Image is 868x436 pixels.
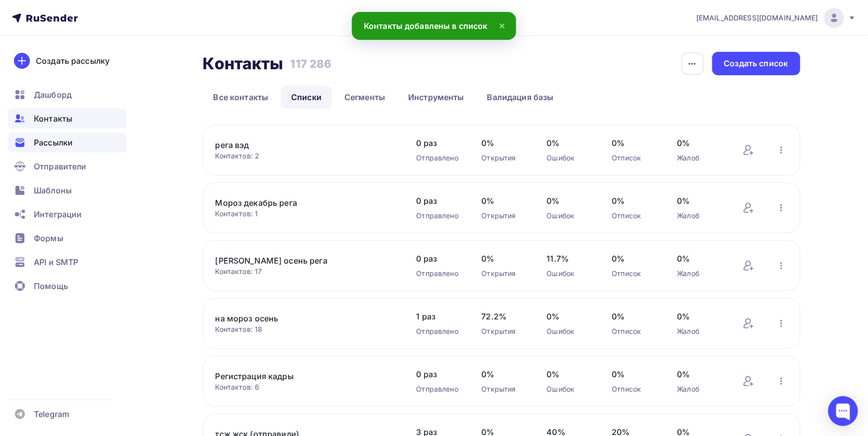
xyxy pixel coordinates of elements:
[612,310,657,322] span: 0%
[216,255,385,267] a: [PERSON_NAME] осень рега
[8,109,126,129] a: Контакты
[547,153,592,163] div: Ошибок
[34,137,73,148] span: Рассылки
[281,86,332,109] a: Списки
[417,153,462,163] div: Отправлено
[677,211,723,221] div: Жалоб
[216,197,385,209] a: Мороз декабрь рега
[677,384,723,394] div: Жалоб
[216,139,385,151] a: рега вэд
[547,384,592,394] div: Ошибок
[482,253,527,265] span: 0%
[34,89,72,101] span: Дашборд
[417,253,462,265] span: 0 раз
[291,57,332,71] h3: 117 286
[612,211,657,221] div: Отписок
[696,8,856,28] a: [EMAIL_ADDRESS][DOMAIN_NAME]
[482,384,527,394] div: Открытия
[216,151,397,161] div: Контактов: 2
[8,156,126,176] a: Отправители
[417,137,462,149] span: 0 раз
[547,211,592,221] div: Ошибок
[34,408,69,420] span: Telegram
[216,382,397,392] div: Контактов: 6
[612,326,657,336] div: Отписок
[34,184,72,196] span: Шаблоны
[34,232,63,244] span: Формы
[8,133,126,152] a: Рассылки
[34,160,87,172] span: Отправители
[417,310,462,322] span: 1 раз
[417,326,462,336] div: Отправлено
[482,310,527,322] span: 72.2%
[677,368,723,380] span: 0%
[417,368,462,380] span: 0 раз
[417,211,462,221] div: Отправлено
[477,86,564,109] a: Валидация базы
[216,324,397,334] div: Контактов: 18
[417,384,462,394] div: Отправлено
[36,55,109,67] div: Создать рассылку
[677,253,723,265] span: 0%
[34,113,72,125] span: Контакты
[612,137,657,149] span: 0%
[417,269,462,279] div: Отправлено
[724,58,788,69] div: Создать список
[612,368,657,380] span: 0%
[417,195,462,207] span: 0 раз
[482,326,527,336] div: Открытия
[547,310,592,322] span: 0%
[398,86,475,109] a: Инструменты
[334,86,396,109] a: Сегменты
[8,180,126,200] a: Шаблоны
[216,370,385,382] a: Регистрация кадры
[677,326,723,336] div: Жалоб
[612,153,657,163] div: Отписок
[203,54,284,74] h2: Контакты
[612,269,657,279] div: Отписок
[677,195,723,207] span: 0%
[8,228,126,248] a: Формы
[677,137,723,149] span: 0%
[547,253,592,265] span: 11.7%
[612,384,657,394] div: Отписок
[34,256,78,268] span: API и SMTP
[203,86,279,109] a: Все контакты
[547,195,592,207] span: 0%
[547,269,592,279] div: Ошибок
[482,269,527,279] div: Открытия
[612,253,657,265] span: 0%
[482,211,527,221] div: Открытия
[547,137,592,149] span: 0%
[216,209,397,219] div: Контактов: 1
[8,85,126,105] a: Дашборд
[216,267,397,277] div: Контактов: 17
[216,312,385,324] a: на мороз осень
[482,137,527,149] span: 0%
[677,310,723,322] span: 0%
[677,269,723,279] div: Жалоб
[34,208,82,220] span: Интеграции
[34,280,68,292] span: Помощь
[482,153,527,163] div: Открытия
[612,195,657,207] span: 0%
[696,13,818,23] span: [EMAIL_ADDRESS][DOMAIN_NAME]
[482,368,527,380] span: 0%
[547,368,592,380] span: 0%
[547,326,592,336] div: Ошибок
[482,195,527,207] span: 0%
[677,153,723,163] div: Жалоб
